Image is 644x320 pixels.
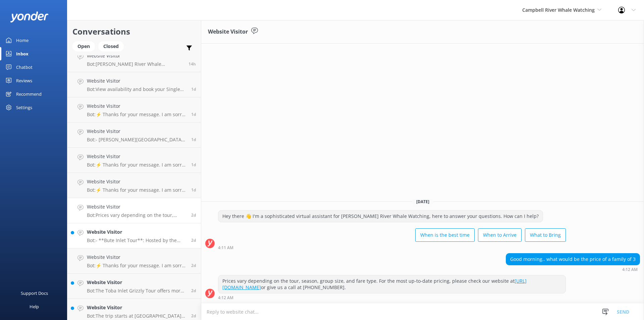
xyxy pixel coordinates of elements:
[87,313,186,319] p: Bot: The trip starts at [GEOGRAPHIC_DATA], [GEOGRAPHIC_DATA], [PERSON_NAME][GEOGRAPHIC_DATA], [GE...
[87,187,186,193] p: Bot: ⚡ Thanks for your message. I am sorry I don't have that answer for you. You're welcome to ke...
[87,254,186,261] h4: Website Visitor
[67,72,201,97] a: Website VisitorBot:View availability and book your Single Day Whale Watch and Kayaking tour onlin...
[87,162,186,168] p: Bot: ⚡ Thanks for your message. I am sorry I don't have that answer for you. You're welcome to ke...
[87,61,183,67] p: Bot: [PERSON_NAME] River Whale Watching is located at [GEOGRAPHIC_DATA], [GEOGRAPHIC_DATA], [PERS...
[87,288,186,294] p: Bot: The Toba Inlet Grizzly Tour offers more time for marine wildlife viewing, so there is a chan...
[191,111,196,117] span: Aug 21 2025 03:02pm (UTC -07:00) America/Tijuana
[16,60,33,74] div: Chatbot
[87,203,186,211] h4: Website Visitor
[30,300,39,313] div: Help
[218,275,566,293] div: Prices vary depending on the tour, season, group size, and fare type. For the most up-to-date pri...
[16,87,42,101] div: Recommend
[87,228,186,236] h4: Website Visitor
[87,52,183,59] h4: Website Visitor
[87,279,186,286] h4: Website Visitor
[16,101,32,114] div: Settings
[218,245,566,250] div: Aug 21 2025 04:11am (UTC -07:00) America/Tijuana
[16,34,29,47] div: Home
[87,102,186,110] h4: Website Visitor
[67,223,201,248] a: Website VisitorBot:- **Bute Inlet Tour**: Hosted by the Homalco First Nation, this tour takes pla...
[87,137,186,143] p: Bot: - [PERSON_NAME][GEOGRAPHIC_DATA] is accessible by car or bus. - You can drive to [PERSON_NAM...
[67,97,201,123] a: Website VisitorBot:⚡ Thanks for your message. I am sorry I don't have that answer for you. You're...
[525,228,566,242] button: What to Bring
[10,11,49,22] img: yonder-white-logo.png
[208,28,248,36] h3: Website Visitor
[87,128,186,135] h4: Website Visitor
[98,42,127,50] a: Closed
[87,304,186,311] h4: Website Visitor
[191,237,196,243] span: Aug 20 2025 09:11pm (UTC -07:00) America/Tijuana
[67,248,201,274] a: Website VisitorBot:⚡ Thanks for your message. I am sorry I don't have that answer for you. You're...
[522,7,595,13] span: Campbell River Whale Watching
[218,296,233,300] strong: 4:12 AM
[218,295,566,300] div: Aug 21 2025 04:12am (UTC -07:00) America/Tijuana
[189,61,196,67] span: Aug 22 2025 05:18pm (UTC -07:00) America/Tijuana
[191,263,196,268] span: Aug 20 2025 09:34am (UTC -07:00) America/Tijuana
[67,148,201,173] a: Website VisitorBot:⚡ Thanks for your message. I am sorry I don't have that answer for you. You're...
[21,286,48,300] div: Support Docs
[506,267,640,272] div: Aug 21 2025 04:12am (UTC -07:00) America/Tijuana
[191,137,196,142] span: Aug 21 2025 03:00pm (UTC -07:00) America/Tijuana
[16,47,29,60] div: Inbox
[191,86,196,92] span: Aug 21 2025 04:14pm (UTC -07:00) America/Tijuana
[67,198,201,223] a: Website VisitorBot:Prices vary depending on the tour, season, group size, and fare type. For the ...
[67,173,201,198] a: Website VisitorBot:⚡ Thanks for your message. I am sorry I don't have that answer for you. You're...
[67,274,201,299] a: Website VisitorBot:The Toba Inlet Grizzly Tour offers more time for marine wildlife viewing, so t...
[191,162,196,168] span: Aug 21 2025 01:50pm (UTC -07:00) America/Tijuana
[87,263,186,269] p: Bot: ⚡ Thanks for your message. I am sorry I don't have that answer for you. You're welcome to ke...
[72,25,196,38] h2: Conversations
[218,211,543,222] div: Hey there 👋 I'm a sophisticated virtual assistant for [PERSON_NAME] River Whale Watching, here to...
[191,212,196,218] span: Aug 21 2025 04:12am (UTC -07:00) America/Tijuana
[87,77,186,85] h4: Website Visitor
[506,254,640,265] div: Good morning.. what would be the price of a family of 3
[191,288,196,293] span: Aug 20 2025 08:38am (UTC -07:00) America/Tijuana
[622,268,638,272] strong: 4:12 AM
[191,313,196,319] span: Aug 20 2025 07:56am (UTC -07:00) America/Tijuana
[87,153,186,160] h4: Website Visitor
[478,228,522,242] button: When to Arrive
[67,47,201,72] a: Website VisitorBot:[PERSON_NAME] River Whale Watching is located at [GEOGRAPHIC_DATA], [GEOGRAPHI...
[87,86,186,92] p: Bot: View availability and book your Single Day Whale Watch and Kayaking tour online at [URL][DOM...
[87,212,186,218] p: Bot: Prices vary depending on the tour, season, group size, and fare type. For the most up-to-dat...
[72,42,98,50] a: Open
[72,41,95,51] div: Open
[67,123,201,148] a: Website VisitorBot:- [PERSON_NAME][GEOGRAPHIC_DATA] is accessible by car or bus. - You can drive ...
[87,237,186,243] p: Bot: - **Bute Inlet Tour**: Hosted by the Homalco First Nation, this tour takes place along the O...
[16,74,32,87] div: Reviews
[218,246,233,250] strong: 4:11 AM
[98,41,124,51] div: Closed
[191,187,196,193] span: Aug 21 2025 08:34am (UTC -07:00) America/Tijuana
[415,228,475,242] button: When is the best time
[87,111,186,118] p: Bot: ⚡ Thanks for your message. I am sorry I don't have that answer for you. You're welcome to ke...
[87,178,186,185] h4: Website Visitor
[222,278,527,291] a: [URL][DOMAIN_NAME]
[412,199,433,204] span: [DATE]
